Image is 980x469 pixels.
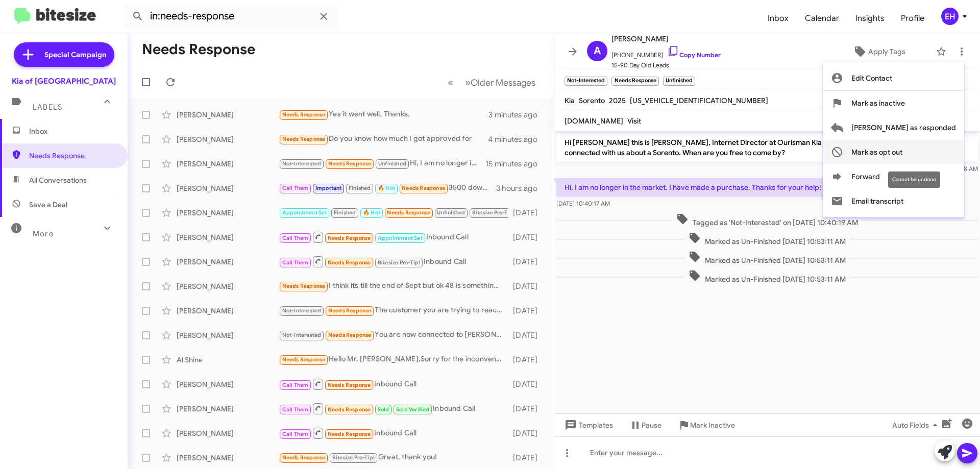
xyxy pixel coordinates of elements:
button: Forward [823,164,964,189]
span: Edit Contact [851,66,892,90]
div: Cannot be undone [888,171,940,188]
span: Mark as inactive [851,91,905,115]
span: [PERSON_NAME] as responded [851,115,956,140]
span: Mark as opt out [851,140,902,164]
button: Email transcript [823,189,964,213]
